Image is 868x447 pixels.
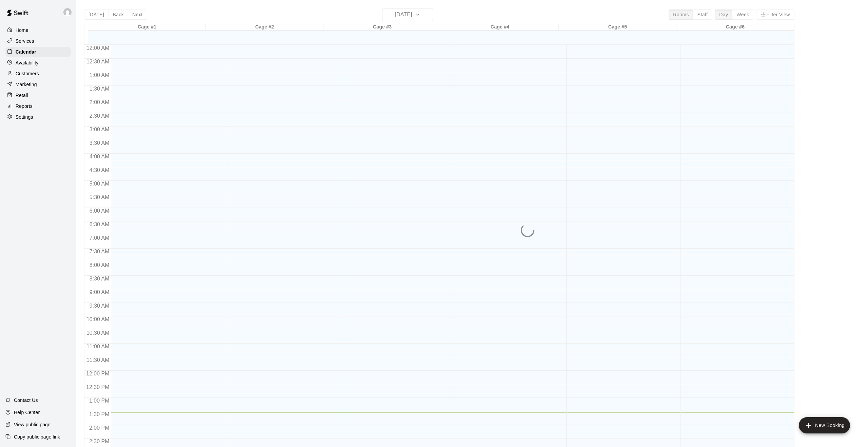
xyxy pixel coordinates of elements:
div: Cage #1 [88,24,206,31]
p: Copy public page link [14,433,60,440]
span: 5:30 AM [88,194,111,200]
div: Eve Gaw [62,5,76,19]
div: Cage #3 [323,24,441,31]
p: Help Center [14,409,40,416]
span: 6:00 AM [88,208,111,214]
p: Home [16,27,28,34]
span: 12:00 AM [85,45,111,51]
div: Cage #6 [676,24,794,31]
span: 11:30 AM [85,357,111,363]
span: 5:00 AM [88,181,111,187]
span: 2:00 AM [88,99,111,105]
div: Cage #4 [441,24,559,31]
button: add [799,417,850,433]
span: 1:30 PM [87,411,111,417]
span: 8:30 AM [88,276,111,281]
p: Services [16,38,34,44]
p: Calendar [16,48,36,55]
a: Reports [5,101,71,111]
span: 10:00 AM [85,316,111,322]
span: 1:00 AM [88,72,111,78]
span: 7:00 AM [88,235,111,241]
p: Contact Us [14,397,38,404]
span: 2:30 PM [87,439,111,444]
p: Availability [16,59,39,66]
span: 3:00 AM [88,127,111,132]
span: 1:00 PM [87,398,111,404]
a: Home [5,25,71,35]
span: 8:00 AM [88,262,111,268]
span: 6:30 AM [88,221,111,227]
span: 2:30 AM [88,113,111,119]
span: 4:00 AM [88,154,111,159]
a: Calendar [5,47,71,57]
a: Retail [5,90,71,100]
a: Customers [5,69,71,79]
span: 12:30 AM [85,59,111,64]
div: Cage #2 [206,24,323,31]
span: 11:00 AM [85,344,111,349]
p: Customers [16,70,39,77]
span: 9:30 AM [88,303,111,309]
span: 9:00 AM [88,289,111,295]
a: Settings [5,112,71,122]
span: 4:30 AM [88,167,111,173]
img: Eve Gaw [63,8,72,16]
p: Reports [16,103,33,110]
a: Availability [5,58,71,68]
span: 3:30 AM [88,140,111,146]
a: Services [5,36,71,46]
p: Retail [16,92,28,99]
span: 2:00 PM [87,425,111,431]
p: Settings [16,114,33,120]
span: 12:30 PM [84,384,111,390]
p: View public page [14,421,51,428]
span: 1:30 AM [88,86,111,92]
p: Marketing [16,81,37,88]
div: Cage #5 [559,24,676,31]
a: Marketing [5,79,71,90]
span: 10:30 AM [85,330,111,336]
span: 7:30 AM [88,249,111,254]
span: 12:00 PM [84,371,111,376]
